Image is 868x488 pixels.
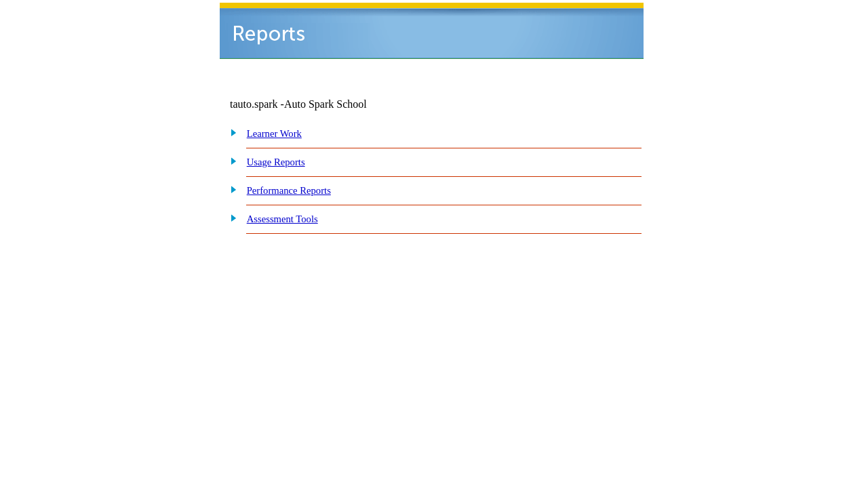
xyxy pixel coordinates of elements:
img: header [220,3,644,59]
img: plus.gif [223,183,237,195]
a: Performance Reports [247,185,331,196]
a: Learner Work [247,128,302,139]
img: plus.gif [223,211,237,224]
nobr: Auto Spark School [284,98,367,110]
img: plus.gif [223,155,237,167]
a: Assessment Tools [247,213,318,224]
td: tauto.spark - [230,98,479,110]
a: Usage Reports [247,157,305,167]
img: plus.gif [223,126,237,138]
